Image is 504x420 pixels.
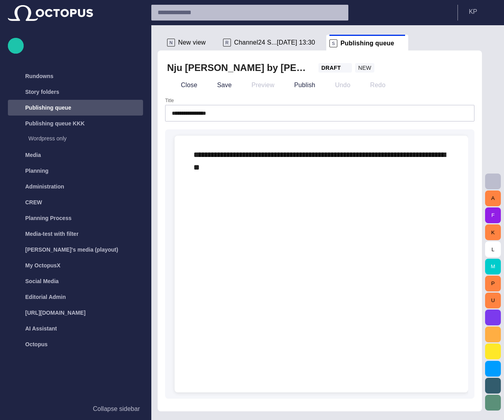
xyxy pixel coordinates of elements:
button: Collapse sidebar [8,401,143,417]
p: Publishing queue KKK [25,119,85,127]
p: Planning Process [25,214,71,222]
p: Collapse sidebar [93,404,140,414]
span: New view [178,39,206,47]
p: My OctopusX [25,261,60,269]
div: [PERSON_NAME]'s media (playout) [8,242,143,258]
div: CREW [8,194,143,210]
button: U [485,293,501,308]
img: Octopus News Room [8,5,93,21]
div: AI Assistant [8,321,143,336]
ul: main menu [8,68,143,352]
p: Story folders [25,88,59,96]
div: NNew view [164,35,220,50]
p: Publishing queue [25,104,71,112]
p: Media-test with filter [25,230,78,238]
button: Publish [280,78,318,92]
p: S [329,39,337,47]
button: Save [203,78,234,92]
button: F [485,207,501,223]
div: Media-test with filter [8,226,143,242]
button: M [485,259,501,274]
button: Close [167,78,200,92]
p: Planning [25,167,48,175]
p: R [223,39,231,47]
p: K P [469,7,477,17]
p: Rundowns [25,72,54,80]
div: SPublishing queue [326,35,408,50]
p: Editorial Admin [25,293,66,301]
p: Administration [25,183,64,190]
button: DRAFT [318,63,352,73]
button: A [485,190,501,206]
button: L [485,241,501,257]
div: Octopus [8,336,143,352]
div: Wordpress only [13,131,143,147]
p: N [167,39,175,47]
div: RChannel24 S...[DATE] 13:30 [220,35,326,50]
button: P [485,276,501,291]
p: Media [25,151,41,159]
p: Octopus [25,340,48,348]
div: Publishing queue [8,100,143,116]
button: K [485,224,501,240]
div: Media [8,147,143,163]
span: NEW [358,64,371,72]
h2: Nju poust by Karl [167,62,309,74]
div: [URL][DOMAIN_NAME] [8,305,143,321]
p: [URL][DOMAIN_NAME] [25,309,86,317]
p: [PERSON_NAME]'s media (playout) [25,246,118,254]
p: CREW [25,198,42,206]
span: Publishing queue [340,39,394,47]
p: Social Media [25,277,59,285]
p: AI Assistant [25,325,57,332]
button: KP [463,5,499,19]
p: Wordpress only [28,134,143,142]
label: Title [165,97,174,104]
span: Channel24 S...[DATE] 13:30 [234,39,315,47]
